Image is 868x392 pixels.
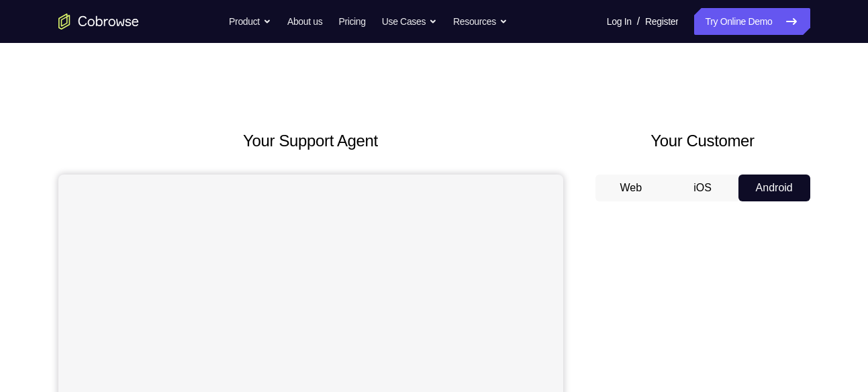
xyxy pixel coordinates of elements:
a: Try Online Demo [694,8,810,35]
h2: Your Customer [595,129,810,153]
button: Android [738,175,810,201]
a: Pricing [338,8,365,35]
button: iOS [667,175,738,201]
button: Resources [453,8,508,35]
button: Web [595,175,667,201]
a: About us [287,8,322,35]
a: Go to the home page [58,13,139,30]
button: Use Cases [382,8,437,35]
a: Log In [607,8,632,35]
button: Product [229,8,271,35]
span: / [637,13,640,30]
a: Register [645,8,678,35]
h2: Your Support Agent [58,129,563,153]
